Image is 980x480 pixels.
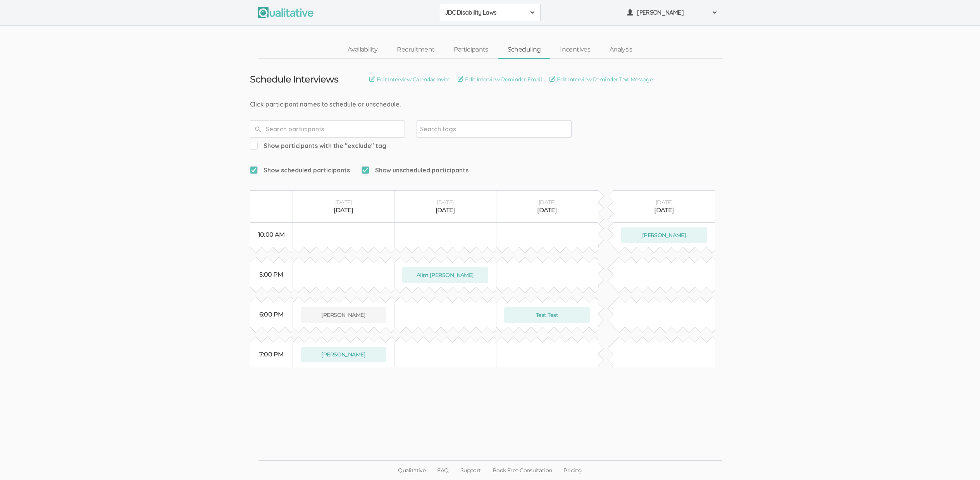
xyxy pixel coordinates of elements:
div: 7:00 PM [258,350,285,359]
button: JDC Disability Laws [440,4,541,21]
div: 10:00 AM [258,231,285,239]
div: Click participant names to schedule or unschedule. [250,100,730,109]
span: Show participants with the "exclude" tag [250,141,386,150]
button: [PERSON_NAME] [622,4,723,21]
div: [DATE] [504,206,590,215]
a: Scheduling [498,41,551,58]
button: Alim [PERSON_NAME] [402,267,488,283]
div: [DATE] [301,198,387,206]
button: [PERSON_NAME] [301,347,387,362]
img: Qualitative [258,7,313,18]
iframe: Chat Widget [941,443,980,480]
div: [DATE] [504,198,590,206]
div: [DATE] [402,198,488,206]
a: Qualitative [392,461,431,480]
a: Analysis [600,41,642,58]
div: [DATE] [301,206,387,215]
a: FAQ [431,461,454,480]
a: Pricing [558,461,587,480]
span: Show scheduled participants [250,166,350,175]
div: 6:00 PM [258,310,285,319]
div: [DATE] [402,206,488,215]
a: Edit Interview Reminder Email [458,75,542,84]
a: Edit Interview Calendar Invite [369,75,450,84]
span: [PERSON_NAME] [637,8,707,17]
input: Search tags [420,124,468,134]
a: Edit Interview Reminder Text Message [549,75,653,84]
input: Search participants [250,120,405,138]
span: Show unscheduled participants [362,166,468,175]
a: Participants [444,41,498,58]
a: Recruitment [387,41,444,58]
a: Incentives [550,41,600,58]
div: [DATE] [621,206,707,215]
a: Support [455,461,487,480]
div: 5:00 PM [258,270,285,279]
button: [PERSON_NAME] [301,307,387,323]
h3: Schedule Interviews [250,74,339,84]
div: [DATE] [621,198,707,206]
a: Book Free Consultation [487,461,558,480]
a: Availability [338,41,387,58]
button: Test Test [504,307,590,323]
button: [PERSON_NAME] [621,227,707,243]
span: JDC Disability Laws [445,8,525,17]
